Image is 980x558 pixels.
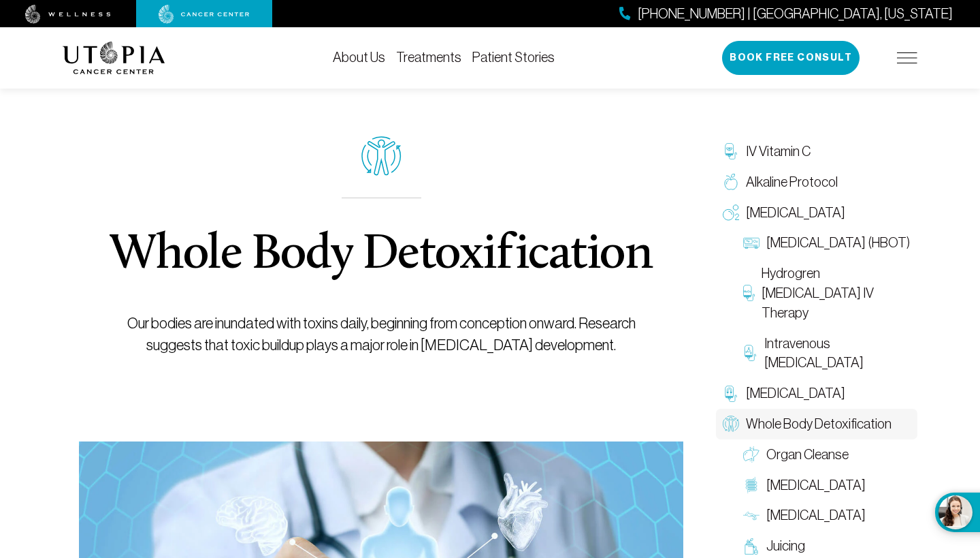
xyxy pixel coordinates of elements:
[716,136,917,167] a: IV Vitamin C
[110,231,653,280] h1: Whole Body Detoxification
[25,5,111,24] img: wellness
[110,313,653,356] p: Our bodies are inundated with toxins daily, beginning from conception onward. Research suggests t...
[736,439,917,470] a: Organ Cleanse
[766,476,866,495] span: [MEDICAL_DATA]
[472,50,555,65] a: Patient Stories
[736,328,917,379] a: Intravenous [MEDICAL_DATA]
[743,446,759,463] img: Organ Cleanse
[723,204,739,221] img: Oxygen Therapy
[722,41,860,75] button: Book Free Consult
[766,506,866,525] span: [MEDICAL_DATA]
[716,198,917,228] a: [MEDICAL_DATA]
[723,416,739,432] img: Whole Body Detoxification
[766,445,849,465] span: Organ Cleanse
[743,345,757,361] img: Intravenous Ozone Therapy
[361,136,402,176] img: icon
[746,414,892,434] span: Whole Body Detoxification
[897,52,917,63] img: icon-hamburger
[743,285,755,301] img: Hydrogren Peroxide IV Therapy
[619,4,953,24] a: [PHONE_NUMBER] | [GEOGRAPHIC_DATA], [US_STATE]
[736,258,917,328] a: Hydrogren [MEDICAL_DATA] IV Therapy
[63,42,165,74] img: logo
[743,508,759,524] img: Lymphatic Massage
[736,228,917,258] a: [MEDICAL_DATA] (HBOT)
[638,4,953,24] span: [PHONE_NUMBER] | [GEOGRAPHIC_DATA], [US_STATE]
[736,500,917,531] a: [MEDICAL_DATA]
[159,5,250,24] img: cancer center
[746,203,845,223] span: [MEDICAL_DATA]
[743,538,759,555] img: Juicing
[716,409,917,439] a: Whole Body Detoxification
[743,477,759,493] img: Colon Therapy
[746,384,845,403] span: [MEDICAL_DATA]
[746,172,838,192] span: Alkaline Protocol
[723,386,739,402] img: Chelation Therapy
[333,50,385,65] a: About Us
[396,50,461,65] a: Treatments
[764,334,911,373] span: Intravenous [MEDICAL_DATA]
[716,378,917,409] a: [MEDICAL_DATA]
[736,470,917,501] a: [MEDICAL_DATA]
[723,174,739,190] img: Alkaline Protocol
[723,143,739,159] img: IV Vitamin C
[766,233,910,253] span: [MEDICAL_DATA] (HBOT)
[766,536,805,556] span: Juicing
[746,142,811,161] span: IV Vitamin C
[743,235,759,251] img: Hyperbaric Oxygen Therapy (HBOT)
[716,167,917,198] a: Alkaline Protocol
[762,264,911,322] span: Hydrogren [MEDICAL_DATA] IV Therapy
